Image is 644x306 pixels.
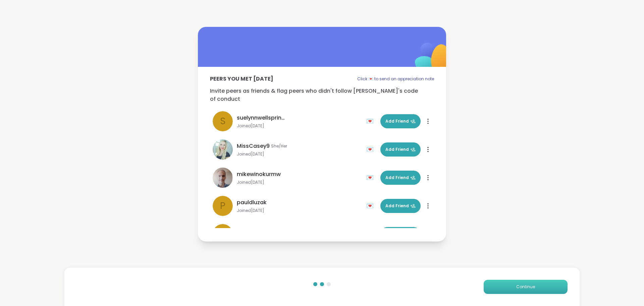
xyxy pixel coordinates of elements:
[237,123,362,129] span: Joined [DATE]
[213,168,233,188] img: mikewinokurmw
[399,25,466,92] img: ShareWell Logomark
[380,171,421,185] button: Add Friend
[237,170,281,178] span: mikewinokurmw
[210,87,434,103] p: Invite peers as friends & flag peers who didn't follow [PERSON_NAME]'s code of conduct
[366,172,376,183] div: 💌
[385,146,416,152] span: Add Friend
[380,114,421,128] button: Add Friend
[210,75,273,83] p: Peers you met [DATE]
[380,199,421,213] button: Add Friend
[237,114,287,122] span: suelynnwellspring1972
[385,175,416,181] span: Add Friend
[237,180,362,185] span: Joined [DATE]
[237,199,267,207] span: pauldluzak
[237,208,362,213] span: Joined [DATE]
[357,75,434,83] p: Click 💌 to send an appreciation note
[385,203,416,209] span: Add Friend
[213,139,233,160] img: MissCasey9
[237,142,270,150] span: MissCasey9
[220,199,225,213] span: p
[484,280,568,294] button: Continue
[516,284,535,290] span: Continue
[220,114,226,128] span: s
[271,143,287,149] span: She/Her
[366,144,376,155] div: 💌
[220,227,225,241] span: t
[385,118,416,124] span: Add Friend
[366,201,376,211] div: 💌
[380,142,421,157] button: Add Friend
[237,151,362,157] span: Joined [DATE]
[237,227,266,235] span: trineka2011
[380,227,421,241] button: Add Friend
[366,116,376,127] div: 💌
